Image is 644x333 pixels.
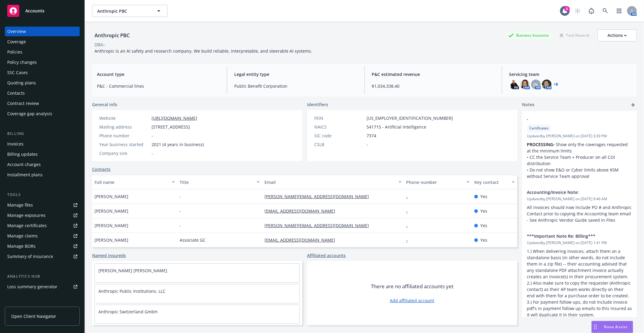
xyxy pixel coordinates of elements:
[98,268,167,273] a: [PERSON_NAME] [PERSON_NAME]
[5,37,80,47] a: Coverage
[7,221,47,230] div: Manage certificates
[152,141,204,148] span: 2021 (4 years in business)
[390,297,434,304] a: Add affiliated account
[92,166,111,172] a: Contacts
[7,99,39,108] div: Contract review
[307,252,346,259] a: Affiliated accounts
[5,221,80,230] a: Manage certificates
[92,175,177,189] button: Full name
[264,194,374,199] a: [PERSON_NAME][EMAIL_ADDRESS][DOMAIN_NAME]
[527,196,632,202] span: Updated by [PERSON_NAME] on [DATE] 9:46 AM
[509,71,632,77] span: Servicing team
[95,179,168,185] div: Full name
[5,149,80,159] a: Billing updates
[5,131,80,137] div: Billing
[264,237,340,243] a: [EMAIL_ADDRESS][DOMAIN_NAME]
[564,6,570,11] div: 6
[98,288,165,294] a: Anthropic Public Institutions, LLC
[527,233,616,239] span: ***Important Note Re: Billing***
[152,124,190,130] span: [STREET_ADDRESS]
[7,88,25,98] div: Contacts
[7,68,28,77] div: SSC Cases
[367,132,376,139] span: 7374
[367,141,368,148] span: -
[7,57,37,67] div: Policy changes
[527,141,632,179] p: • Show only the coverages requested at the minimum limits • CC the Service Team + Producer on all...
[406,194,413,199] a: -
[527,142,553,147] strong: PROCESSING
[97,83,219,89] span: P&C - Commercial lines
[11,313,56,319] span: Open Client Navigator
[607,30,627,41] div: Actions
[604,324,628,329] span: Nova Assist
[180,237,206,243] span: Associate GC
[7,37,26,47] div: Coverage
[177,175,262,189] button: Title
[25,8,44,13] span: Accounts
[95,41,106,48] div: DBA: -
[5,139,80,149] a: Invoices
[592,321,599,333] div: Drag to move
[5,273,80,279] div: Analytics hub
[527,248,632,318] p: 1.) When delivering invoices, attach them on a standalone basis (in other words, do not include t...
[554,83,558,86] a: +8
[5,200,80,210] a: Manage files
[7,139,24,149] div: Invoices
[522,101,534,109] span: Notes
[5,160,80,169] a: Account charges
[404,175,472,189] button: Phone number
[92,101,117,108] span: General info
[520,80,530,89] img: photo
[180,208,181,214] span: -
[613,5,625,17] a: Switch app
[99,141,149,148] div: Year business started
[572,5,584,17] a: Start snowing
[152,150,153,156] span: -
[314,124,364,130] div: NAICS
[474,179,508,185] div: Key contact
[5,2,80,19] a: Accounts
[371,283,453,290] span: There are no affiliated accounts yet
[95,208,128,214] span: [PERSON_NAME]
[95,237,128,243] span: [PERSON_NAME]
[264,223,374,228] a: [PERSON_NAME][EMAIL_ADDRESS][DOMAIN_NAME]
[472,175,517,189] button: Key contact
[585,5,598,17] a: Report a Bug
[5,211,80,220] span: Manage exposures
[367,115,453,121] span: [US_EMPLOYER_IDENTIFICATION_NUMBER]
[97,8,149,14] span: Anthropic PBC
[264,179,395,185] div: Email
[95,222,128,229] span: [PERSON_NAME]
[5,57,80,67] a: Policy changes
[7,211,46,220] div: Manage exposures
[599,5,611,17] a: Search
[5,68,80,77] a: SSC Cases
[529,126,549,131] span: Certificates
[7,241,36,251] div: Manage BORs
[264,208,340,214] a: [EMAIL_ADDRESS][DOMAIN_NAME]
[406,237,413,243] a: -
[99,124,149,130] div: Mailing address
[5,252,80,261] a: Summary of insurance
[527,204,633,223] span: All invoices should now Include PO # and Anthropic Contact prior to copying the Accounting team e...
[7,149,38,159] div: Billing updates
[99,150,149,156] div: Company size
[367,124,426,130] span: 541715 - Artificial Intelligence
[5,192,80,198] div: Tools
[598,29,637,41] button: Actions
[152,132,153,139] span: -
[5,231,80,241] a: Manage claims
[406,223,413,228] a: -
[480,193,487,200] span: Yes
[5,88,80,98] a: Contacts
[307,101,328,108] span: Identifiers
[314,132,364,139] div: SIC code
[522,111,637,184] div: -CertificatesUpdatedby [PERSON_NAME] on [DATE] 3:39 PMPROCESSING• Show only the coverages request...
[527,189,616,195] span: Accounting/Invoice Note:
[7,200,33,210] div: Manage files
[7,78,36,88] div: Quoting plans
[262,175,404,189] button: Email
[7,109,52,119] div: Coverage gap analysis
[5,99,80,108] a: Contract review
[7,47,22,57] div: Policies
